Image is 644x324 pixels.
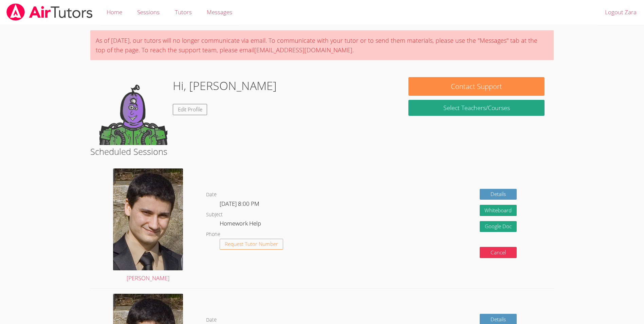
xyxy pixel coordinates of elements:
a: Details [480,189,517,200]
img: default.png [99,77,167,145]
div: As of [DATE], our tutors will no longer communicate via email. To communicate with your tutor or ... [90,30,554,60]
a: [PERSON_NAME] [113,168,183,283]
dt: Subject [206,211,223,219]
h1: Hi, [PERSON_NAME] [173,77,277,94]
dt: Phone [206,230,220,239]
button: Whiteboard [480,205,517,216]
span: Request Tutor Number [225,241,278,247]
button: Cancel [480,247,517,258]
h2: Scheduled Sessions [90,145,554,158]
button: Contact Support [408,77,545,96]
dd: Homework Help [220,219,262,230]
img: david.jpg [113,168,183,270]
span: [DATE] 8:00 PM [220,200,259,208]
a: Edit Profile [173,104,207,115]
button: Request Tutor Number [220,239,283,250]
a: Google Doc [480,221,517,232]
a: Select Teachers/Courses [408,100,545,116]
img: airtutors_banner-c4298cdbf04f3fff15de1276eac7730deb9818008684d7c2e4769d2f7ddbe033.png [6,3,93,21]
span: Messages [207,8,232,16]
dt: Date [206,191,217,199]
